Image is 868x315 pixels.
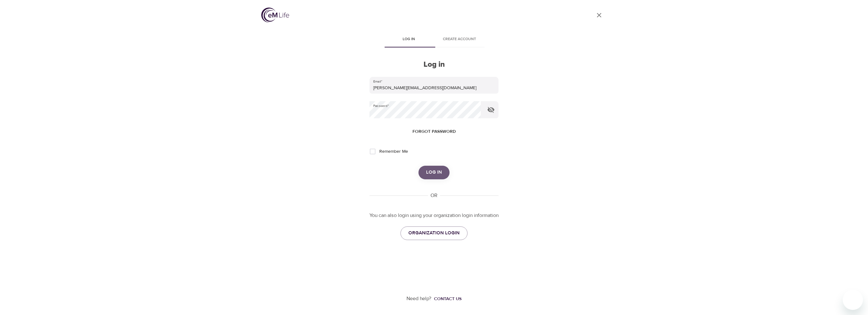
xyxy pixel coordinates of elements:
[438,36,481,43] span: Create account
[428,192,440,199] div: OR
[261,8,289,22] img: logo
[400,226,468,240] a: ORGANIZATION LOGIN
[387,36,430,43] span: Log in
[431,296,462,302] a: Contact us
[379,148,408,155] span: Remember Me
[434,296,462,302] div: Contact us
[412,128,456,136] span: Forgot password
[408,229,460,237] span: ORGANIZATION LOGIN
[418,166,449,179] button: Log in
[410,126,458,138] button: Forgot password
[369,60,499,69] h2: Log in
[406,295,431,302] p: Need help?
[369,212,499,219] p: You can also login using your organization login information
[592,8,607,23] a: close
[843,290,863,310] iframe: Button to launch messaging window
[369,32,499,47] div: disabled tabs example
[426,168,442,176] span: Log in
